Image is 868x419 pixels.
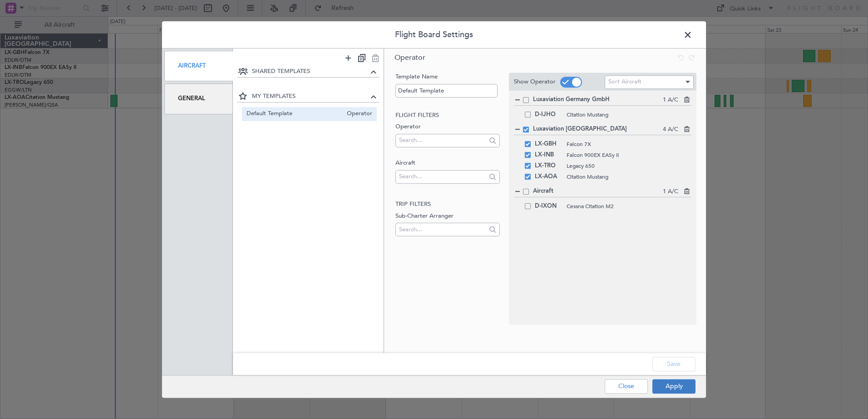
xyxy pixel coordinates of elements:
span: Default Template [247,109,343,119]
span: Cessna Citation M2 [567,202,683,210]
div: Aircraft [164,51,233,81]
label: Template Name [395,73,499,82]
span: LX-TRO [535,161,562,171]
input: Search... [399,170,486,183]
label: Sub-Charter Arranger [395,212,499,221]
span: 1 A/C [663,96,678,105]
span: Falcon 7X [567,140,691,148]
span: 1 A/C [663,187,678,196]
span: Luxaviation [GEOGRAPHIC_DATA] [533,125,663,134]
span: Aircraft [533,187,663,196]
span: 4 A/C [663,125,678,134]
span: LX-INB [535,150,562,161]
span: D-IXON [535,201,562,212]
h2: Flight filters [395,111,499,120]
span: Citation Mustang [567,111,691,119]
button: Close [605,379,648,394]
span: Operator [342,109,372,119]
span: SHARED TEMPLATES [252,67,369,76]
span: Operator [395,53,425,63]
div: General [164,83,233,114]
span: Luxaviation Germany GmbH [533,95,663,104]
label: Show Operator [514,78,556,87]
span: D-IJHO [535,109,562,120]
button: Apply [652,379,695,394]
input: Search... [399,133,486,147]
span: MY TEMPLATES [252,92,369,101]
label: Operator [395,122,499,132]
span: Falcon 900EX EASy II [567,151,691,159]
span: LX-GBH [535,139,562,150]
header: Flight Board Settings [162,21,706,49]
label: Aircraft [395,159,499,168]
span: LX-AOA [535,171,562,182]
span: Sort Aircraft [608,78,641,86]
h2: Trip filters [395,200,499,209]
span: Citation Mustang [567,173,691,181]
span: Legacy 650 [567,162,691,170]
input: Search... [399,223,486,236]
